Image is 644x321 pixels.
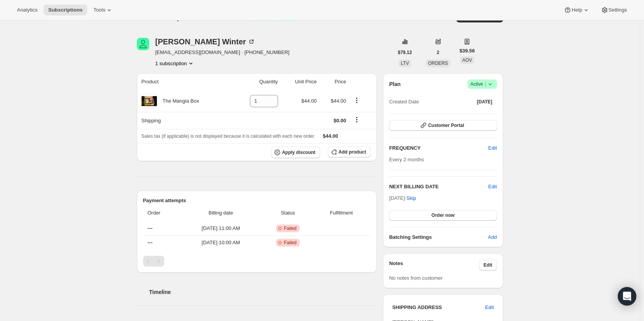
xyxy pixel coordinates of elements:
[264,209,312,217] span: Status
[389,120,497,131] button: Customer Portal
[488,144,497,152] span: Edit
[182,209,259,217] span: Billing date
[284,225,297,231] span: Failed
[488,183,497,191] button: Edit
[609,7,627,13] span: Settings
[432,212,455,218] span: Order now
[282,149,315,155] span: Apply discount
[137,38,149,50] span: Laura Winter
[398,49,412,56] span: $79.12
[155,38,255,46] div: [PERSON_NAME] Winter
[477,99,492,105] span: [DATE]
[572,7,582,13] span: Help
[301,98,317,104] span: $44.00
[319,73,348,90] th: Price
[317,209,366,217] span: Fulfillment
[157,97,199,105] div: The Mangia Box
[143,256,371,267] nav: Pagination
[392,304,485,311] h3: SHIPPING ADDRESS
[406,194,416,202] span: Skip
[155,59,195,67] button: Product actions
[17,7,37,13] span: Analytics
[89,5,118,15] button: Tools
[143,204,180,221] th: Order
[182,239,259,247] span: [DATE] · 10:00 AM
[559,5,594,15] button: Help
[432,47,444,58] button: 2
[393,47,417,58] button: $79.12
[428,122,464,128] span: Customer Portal
[428,61,448,66] span: ORDERS
[331,98,346,104] span: $44.00
[484,142,501,154] button: Edit
[462,57,472,63] span: AOV
[389,210,497,221] button: Order now
[284,240,297,246] span: Failed
[389,195,416,201] span: [DATE] ·
[351,96,363,105] button: Product actions
[389,183,488,191] h2: NEXT BILLING DATE
[155,49,290,56] span: [EMAIL_ADDRESS][DOMAIN_NAME] · [PHONE_NUMBER]
[389,80,401,88] h2: Plan
[484,262,492,268] span: Edit
[148,240,153,245] span: ---
[93,7,105,13] span: Tools
[470,80,494,88] span: Active
[137,112,232,129] th: Shipping
[402,192,421,204] button: Skip
[334,118,346,123] span: $0.00
[48,7,83,13] span: Subscriptions
[472,96,497,107] button: [DATE]
[485,81,486,87] span: |
[389,144,488,152] h2: FREQUENCY
[148,225,153,231] span: ---
[460,47,475,55] span: $39.56
[271,147,320,158] button: Apply discount
[483,231,501,243] button: Add
[596,5,632,15] button: Settings
[182,225,259,232] span: [DATE] · 11:00 AM
[389,157,424,162] span: Every 2 months
[618,287,636,306] div: Open Intercom Messenger
[401,61,409,66] span: LTV
[389,275,443,281] span: No notes from customer
[488,233,497,241] span: Add
[389,233,488,241] h6: Batching Settings
[351,115,363,124] button: Shipping actions
[232,73,280,90] th: Quantity
[323,133,338,139] span: $44.00
[480,301,498,314] button: Edit
[389,260,479,270] h3: Notes
[328,147,371,157] button: Add product
[12,5,42,15] button: Analytics
[485,304,494,311] span: Edit
[389,98,419,106] span: Created Date
[437,49,440,56] span: 2
[149,288,377,296] h2: Timeline
[142,133,315,139] span: Sales tax (if applicable) is not displayed because it is calculated with each new order.
[44,5,87,15] button: Subscriptions
[280,73,319,90] th: Unit Price
[339,149,366,155] span: Add product
[137,73,232,90] th: Product
[143,197,371,204] h2: Payment attempts
[479,260,497,270] button: Edit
